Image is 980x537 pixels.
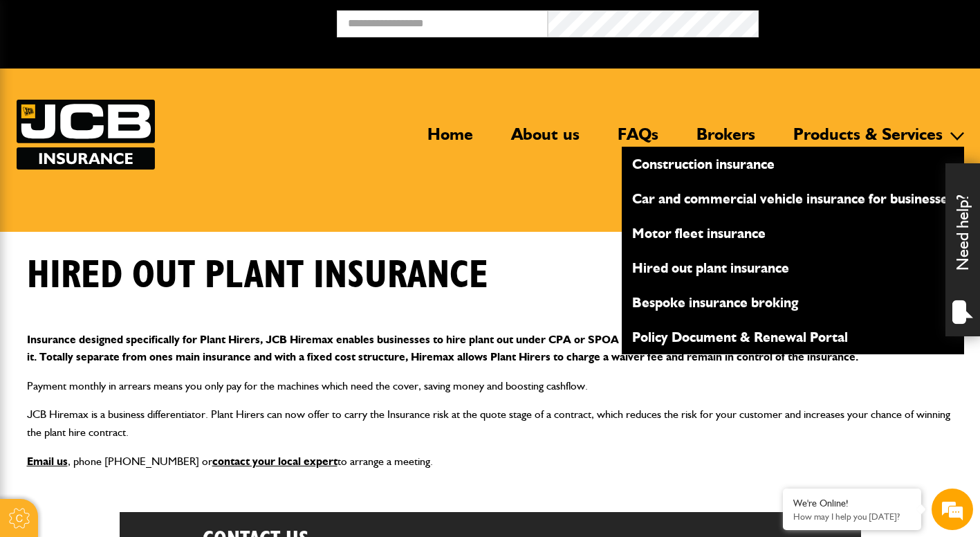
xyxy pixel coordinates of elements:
a: Products & Services [783,124,953,156]
h1: Hired out plant insurance [27,253,488,299]
div: We're Online! [793,498,911,509]
input: Enter your last name [18,128,252,158]
p: How may I help you today? [793,511,911,522]
a: FAQs [607,124,669,156]
a: Bespoke insurance broking [622,291,964,314]
input: Enter your email address [18,169,252,199]
p: Payment monthly in arrears means you only pay for the machines which need the cover, saving money... [27,377,954,395]
a: Email us [27,455,68,468]
a: Policy Document & Renewal Portal [622,325,964,349]
a: contact your local expert [212,455,338,468]
a: Construction insurance [622,152,964,176]
div: Chat with us now [72,78,232,95]
img: JCB Insurance Services logo [17,100,155,170]
p: , phone [PHONE_NUMBER] or to arrange a meeting. [27,453,954,471]
input: Enter your phone number [18,210,252,240]
div: Minimize live chat window [227,7,260,40]
a: JCB Insurance Services [17,100,155,170]
textarea: Type your message and hit 'Enter' [18,251,252,415]
a: About us [501,124,590,156]
p: Insurance designed specifically for Plant Hirers, JCB Hiremax enables businesses to hire plant ou... [27,331,954,366]
p: JCB Hiremax is a business differentiator. Plant Hirers can now offer to carry the Insurance risk ... [27,406,954,441]
a: Car and commercial vehicle insurance for businesses [622,187,964,210]
div: Need help? [945,163,980,336]
a: Brokers [686,124,766,156]
a: Hired out plant insurance [622,256,964,280]
img: d_20077148190_company_1631870298795_20077148190 [24,77,58,96]
a: Motor fleet insurance [622,221,964,245]
a: Home [417,124,483,156]
em: Start Chat [188,426,251,445]
button: Broker Login [759,10,970,32]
